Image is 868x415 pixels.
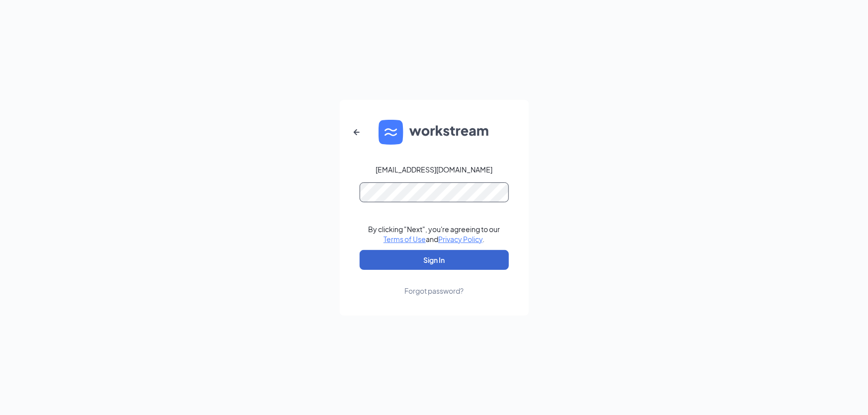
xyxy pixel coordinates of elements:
[376,165,492,174] div: [EMAIL_ADDRESS][DOMAIN_NAME]
[345,120,369,144] button: ArrowLeftNew
[379,120,490,145] img: WS logo and Workstream text
[404,286,464,296] div: Forgot password?
[368,224,500,244] div: By clicking "Next", you're agreeing to our and .
[351,126,363,138] svg: ArrowLeftNew
[384,235,426,244] a: Terms of Use
[360,250,509,270] button: Sign In
[404,270,464,296] a: Forgot password?
[438,235,482,244] a: Privacy Policy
